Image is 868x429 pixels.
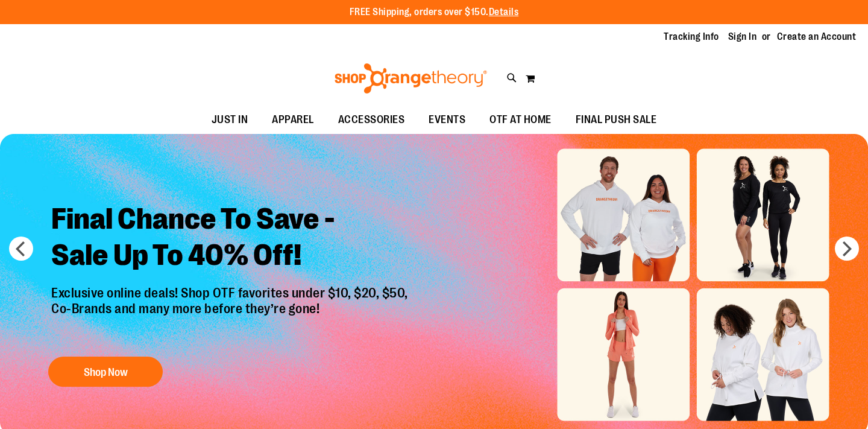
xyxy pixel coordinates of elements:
[272,106,314,133] span: APPAREL
[42,285,420,345] p: Exclusive online deals! Shop OTF favorites under $10, $20, $50, Co-Brands and many more before th...
[333,63,489,94] img: Shop Orangetheory
[576,106,657,133] span: FINAL PUSH SALE
[777,30,857,43] a: Create an Account
[429,106,465,133] span: EVENTS
[212,106,248,133] span: JUST IN
[9,237,33,261] button: prev
[350,5,519,19] p: FREE Shipping, orders over $150.
[48,357,163,387] button: Shop Now
[489,106,552,133] span: OTF AT HOME
[835,237,859,261] button: next
[489,7,519,17] a: Details
[728,30,757,43] a: Sign In
[42,192,420,393] a: Final Chance To Save -Sale Up To 40% Off! Exclusive online deals! Shop OTF favorites under $10, $...
[42,192,420,285] h2: Final Chance To Save - Sale Up To 40% Off!
[338,106,405,133] span: ACCESSORIES
[664,30,719,43] a: Tracking Info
